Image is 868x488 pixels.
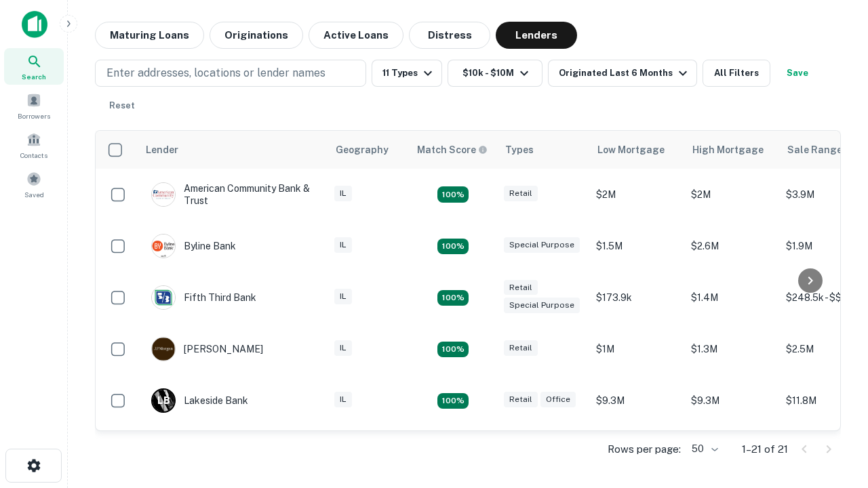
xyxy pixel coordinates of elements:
td: $1.5M [589,220,684,272]
th: Geography [328,131,409,169]
button: 11 Types [372,60,442,87]
a: Contacts [4,127,64,163]
p: Enter addresses, locations or lender names [106,65,325,81]
div: Retail [504,280,538,296]
div: IL [334,340,352,356]
div: Matching Properties: 2, hasApolloMatch: undefined [437,290,469,306]
span: Borrowers [18,110,50,121]
th: Low Mortgage [589,131,684,169]
button: Enter addresses, locations or lender names [95,60,366,87]
div: Sale Range [787,142,842,158]
p: Rows per page: [608,441,681,457]
div: 50 [686,439,720,459]
div: Fifth Third Bank [151,285,256,310]
div: Geography [336,142,389,158]
th: Capitalize uses an advanced AI algorithm to match your search with the best lender. The match sco... [409,131,497,169]
img: picture [152,183,175,206]
td: $2.6M [684,220,779,272]
div: Types [505,142,534,158]
button: $10k - $10M [448,60,542,87]
button: Active Loans [309,22,403,49]
img: picture [152,338,175,361]
div: American Community Bank & Trust [151,182,314,207]
button: Maturing Loans [95,22,204,49]
img: picture [152,286,175,309]
div: Matching Properties: 2, hasApolloMatch: undefined [437,186,469,203]
div: Capitalize uses an advanced AI algorithm to match your search with the best lender. The match sco... [417,142,488,157]
p: 1–21 of 21 [742,441,788,457]
button: Originations [210,22,303,49]
button: Save your search to get updates of matches that match your search criteria. [776,60,819,87]
div: Special Purpose [504,237,580,253]
div: Retail [504,340,538,356]
td: $173.9k [589,272,684,323]
button: Distress [409,22,490,49]
td: $2.7M [589,426,684,478]
div: [PERSON_NAME] [151,337,263,361]
div: Originated Last 6 Months [559,65,691,81]
th: High Mortgage [684,131,779,169]
td: $1.3M [684,323,779,375]
div: High Mortgage [692,142,764,158]
a: Saved [4,166,64,203]
button: Lenders [496,22,577,49]
td: $1M [589,323,684,375]
div: Lender [146,142,178,158]
div: IL [334,289,352,304]
span: Saved [24,189,44,200]
div: Lakeside Bank [151,388,248,413]
div: Matching Properties: 3, hasApolloMatch: undefined [437,393,469,409]
div: IL [334,392,352,407]
div: Special Purpose [504,298,580,313]
div: Retail [504,186,538,201]
h6: Match Score [417,142,485,157]
td: $9.3M [589,375,684,426]
td: $9.3M [684,375,779,426]
a: Search [4,48,64,85]
div: Office [540,392,576,407]
div: Matching Properties: 2, hasApolloMatch: undefined [437,342,469,358]
iframe: Chat Widget [800,336,868,401]
td: $7M [684,426,779,478]
a: Borrowers [4,87,64,124]
button: All Filters [703,60,770,87]
img: capitalize-icon.png [22,11,47,38]
span: Contacts [20,150,47,161]
div: Low Mortgage [597,142,665,158]
img: picture [152,235,175,258]
td: $1.4M [684,272,779,323]
td: $2M [684,169,779,220]
button: Originated Last 6 Months [548,60,697,87]
div: Retail [504,392,538,407]
div: Byline Bank [151,234,236,258]
th: Types [497,131,589,169]
th: Lender [138,131,328,169]
div: IL [334,237,352,253]
div: IL [334,186,352,201]
div: Matching Properties: 3, hasApolloMatch: undefined [437,239,469,255]
span: Search [22,71,46,82]
td: $2M [589,169,684,220]
p: L B [157,394,170,408]
button: Reset [100,92,144,119]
